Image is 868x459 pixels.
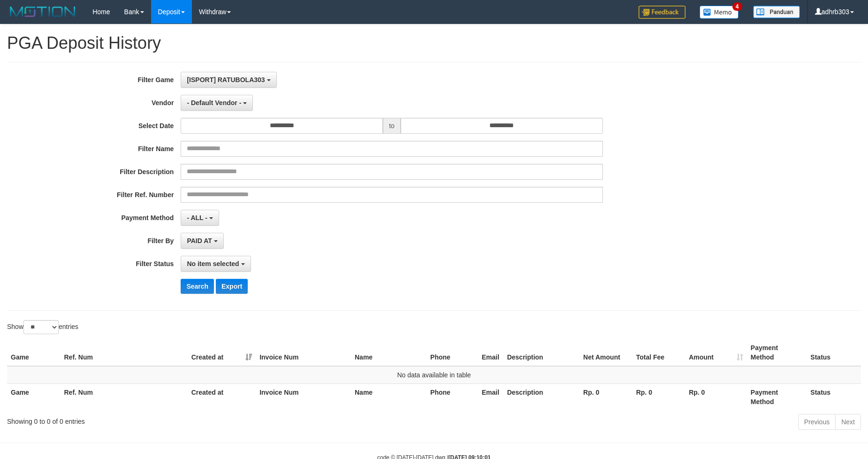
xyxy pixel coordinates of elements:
[181,95,253,111] button: - Default Vendor -
[835,414,861,430] a: Next
[61,339,188,366] th: Ref. Num
[747,339,807,366] th: Payment Method
[7,413,355,426] div: Showing 0 to 0 of 0 entries
[478,383,503,410] th: Email
[256,339,351,366] th: Invoice Num
[188,339,256,366] th: Created at: activate to sort column ascending
[256,383,351,410] th: Invoice Num
[61,383,188,410] th: Ref. Num
[7,366,861,384] td: No data available in table
[187,99,241,107] span: - Default Vendor -
[7,339,61,366] th: Game
[383,118,401,134] span: to
[351,339,426,366] th: Name
[632,339,685,366] th: Total Fee
[579,339,632,366] th: Net Amount
[753,6,800,18] img: panduan.png
[181,210,219,226] button: - ALL -
[639,6,685,19] img: Feedback.jpg
[7,383,61,410] th: Game
[503,339,579,366] th: Description
[426,339,478,366] th: Phone
[503,383,579,410] th: Description
[216,279,248,294] button: Export
[187,214,207,222] span: - ALL -
[700,6,739,19] img: Button%20Memo.svg
[187,237,212,245] span: PAID AT
[188,383,256,410] th: Created at
[478,339,503,366] th: Email
[187,76,265,84] span: [ISPORT] RATUBOLA303
[732,2,742,11] span: 4
[685,383,747,410] th: Rp. 0
[579,383,632,410] th: Rp. 0
[426,383,478,410] th: Phone
[747,383,807,410] th: Payment Method
[23,320,59,334] select: Showentries
[7,5,78,19] img: MOTION_logo.png
[181,233,223,249] button: PAID AT
[807,383,861,410] th: Status
[351,383,426,410] th: Name
[798,414,836,430] a: Previous
[7,320,78,334] label: Show entries
[187,260,239,268] span: No item selected
[7,34,861,53] h1: PGA Deposit History
[632,383,685,410] th: Rp. 0
[181,72,276,88] button: [ISPORT] RATUBOLA303
[807,339,861,366] th: Status
[181,279,214,294] button: Search
[685,339,747,366] th: Amount: activate to sort column ascending
[181,256,251,272] button: No item selected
